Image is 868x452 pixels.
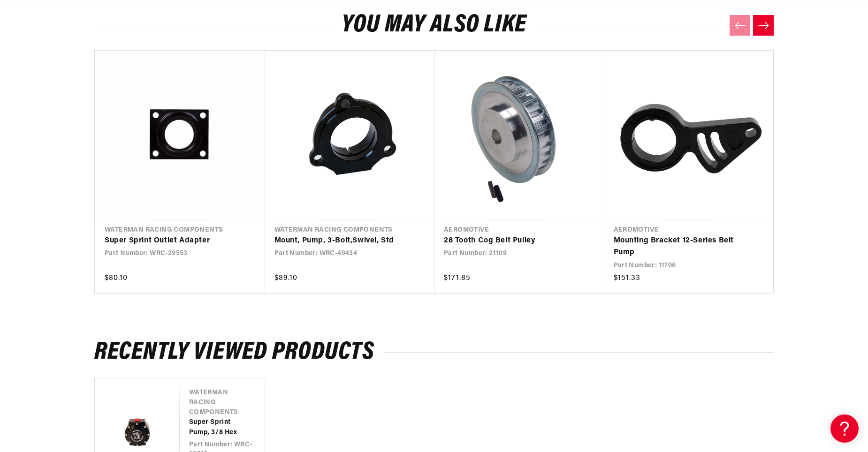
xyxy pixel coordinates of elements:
h2: Recently Viewed Products [94,341,774,363]
a: Super Sprint Outlet Adapter [105,235,246,247]
a: 28 Tooth Cog Belt Pulley [444,235,586,247]
button: Previous slide [730,15,750,36]
h2: You may also like [94,14,774,36]
button: Next slide [753,15,774,36]
a: Mount, Pump, 3-Bolt,Swivel, Std [274,235,416,247]
a: Mounting Bracket 12-Series Belt Pump [614,235,755,259]
ul: Slider [94,50,774,294]
a: Super Sprint Pump, 3/8 Hex [189,417,246,438]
